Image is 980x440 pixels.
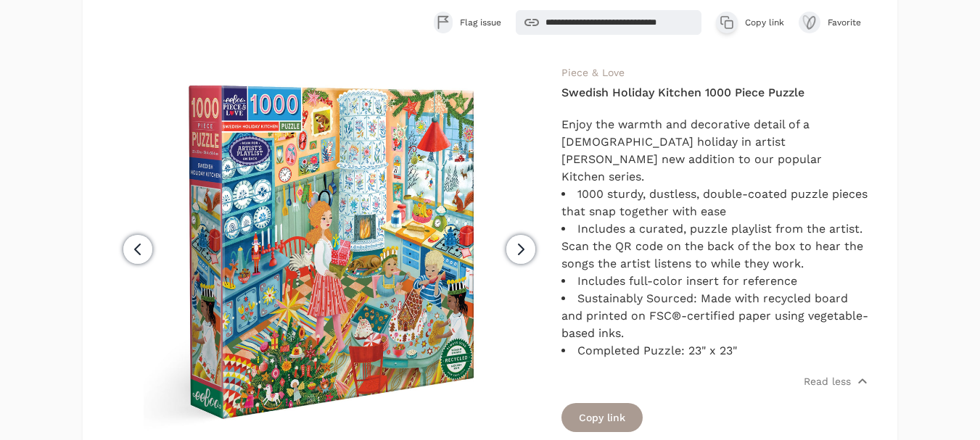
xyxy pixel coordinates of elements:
button: Read less [804,374,868,389]
img: Jigsaw puzzle with a colorful illustration of a kitchen scene and people, featuring the brand ' e... [144,64,515,435]
span: Flag issue [460,17,501,28]
p: Enjoy the warmth and decorative detail of a [DEMOGRAPHIC_DATA] holiday in artist [PERSON_NAME] ne... [561,116,868,186]
p: Read less [804,374,851,389]
button: Copy link [716,12,784,33]
span: Copy link [745,17,784,28]
button: Copy link [561,403,643,432]
li: Completed Puzzle: 23" x 23" [561,342,868,360]
a: Piece & Love [561,67,625,78]
li: Includes a curated, puzzle playlist from the artist. Scan the QR code on the back of the box to h... [561,220,868,273]
span: Favorite [828,17,868,28]
button: Flag issue [434,12,501,33]
h4: Swedish Holiday Kitchen 1000 Piece Puzzle [561,84,868,101]
button: Favorite [799,12,868,33]
li: 1000 sturdy, dustless, double-coated puzzle pieces that snap together with ease [561,186,868,220]
li: Includes full-color insert for reference [561,273,868,290]
li: Sustainably Sourced: Made with recycled board and printed on FSC®-certified paper using vegetable... [561,290,868,342]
